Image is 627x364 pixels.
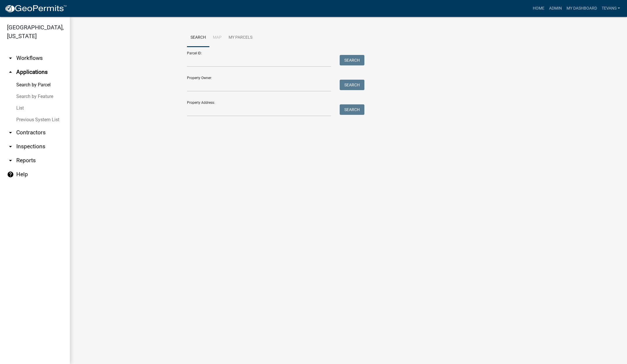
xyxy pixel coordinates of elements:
i: arrow_drop_down [7,157,14,164]
a: My Dashboard [564,3,599,14]
a: Search [187,28,209,47]
i: help [7,171,14,178]
i: arrow_drop_down [7,55,14,62]
button: Search [340,80,364,90]
a: My Parcels [225,28,256,47]
button: Search [340,104,364,115]
i: arrow_drop_up [7,69,14,76]
a: Home [530,3,547,14]
button: Search [340,55,364,65]
a: tevans [599,3,622,14]
a: Admin [547,3,564,14]
i: arrow_drop_down [7,143,14,150]
i: arrow_drop_down [7,129,14,136]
